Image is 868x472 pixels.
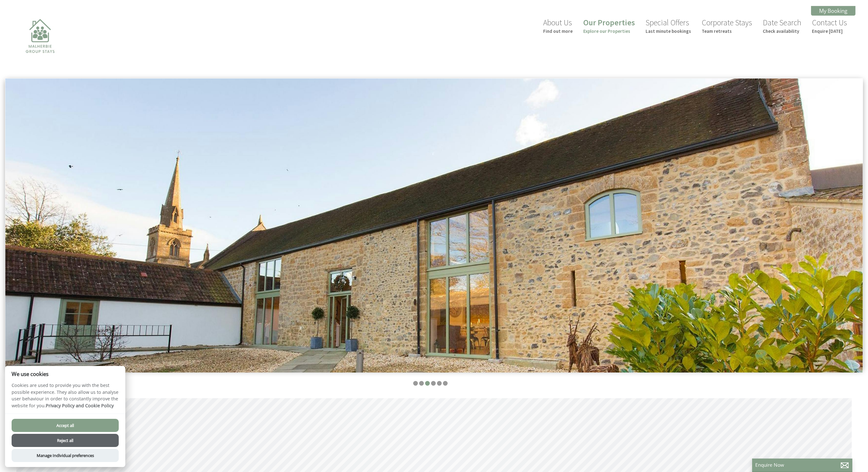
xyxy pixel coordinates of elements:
a: Our PropertiesExplore our Properties [583,18,635,34]
small: Explore our Properties [583,28,635,34]
button: Reject all [12,434,119,447]
small: Team retreats [702,28,752,34]
a: Special OffersLast minute bookings [646,18,691,34]
a: My Booking [811,6,855,16]
small: Check availability [763,28,801,34]
p: Cookies are used to provide you with the best possible experience. They also allow us to analyse ... [5,382,125,414]
a: Privacy Policy and Cookie Policy [46,403,114,409]
p: Enquire Now [755,462,849,468]
button: Accept all [12,419,119,432]
h2: We use cookies [5,371,125,377]
button: Manage Individual preferences [12,449,119,462]
a: Date SearchCheck availability [763,18,801,34]
a: About UsFind out more [543,18,573,34]
a: Contact UsEnquire [DATE] [812,18,847,34]
small: Last minute bookings [646,28,691,34]
small: Enquire [DATE] [812,28,847,34]
small: Find out more [543,28,573,34]
a: Corporate StaysTeam retreats [702,18,752,34]
img: Malherbie Group Stays [9,15,71,78]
